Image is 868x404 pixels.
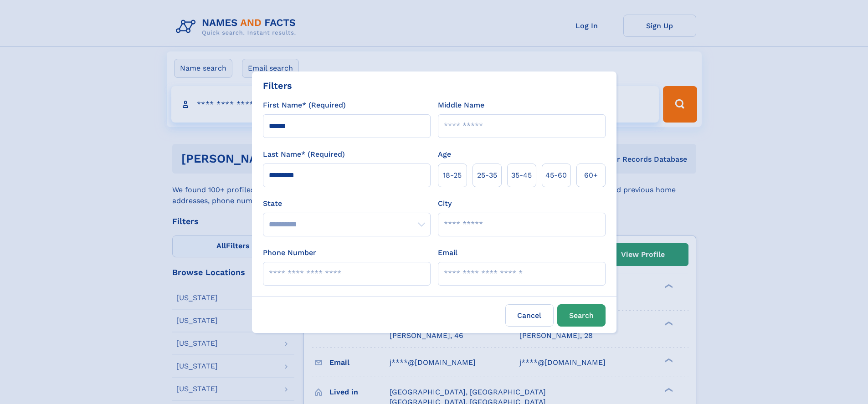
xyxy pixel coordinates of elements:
[511,170,532,181] span: 35‑45
[584,170,598,181] span: 60+
[443,170,462,181] span: 18‑25
[263,198,431,209] label: State
[263,100,346,111] label: First Name* (Required)
[505,304,554,327] label: Cancel
[263,247,316,258] label: Phone Number
[263,79,292,92] div: Filters
[263,149,345,160] label: Last Name* (Required)
[545,170,567,181] span: 45‑60
[438,149,451,160] label: Age
[477,170,497,181] span: 25‑35
[438,247,457,258] label: Email
[557,304,606,327] button: Search
[438,100,484,111] label: Middle Name
[438,198,452,209] label: City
